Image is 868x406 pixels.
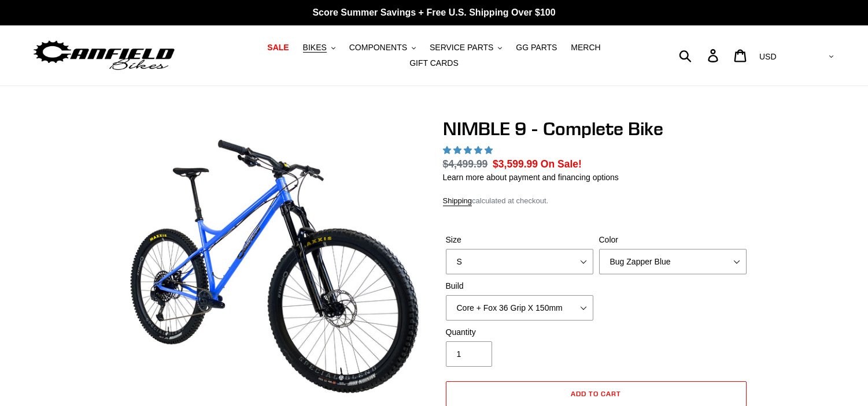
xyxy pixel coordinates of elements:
[261,40,294,55] a: SALE
[565,40,606,55] a: MERCH
[571,389,621,398] span: Add to cart
[493,158,538,170] span: $3,599.99
[516,43,557,53] span: GG PARTS
[430,43,493,53] span: SERVICE PARTS
[541,157,582,172] span: On Sale!
[443,196,472,206] a: Shipping
[446,280,593,292] label: Build
[599,234,747,246] label: Color
[446,326,593,338] label: Quantity
[443,195,749,207] div: calculated at checkout.
[409,58,459,68] span: GIFT CARDS
[443,158,488,170] s: $4,499.99
[510,40,563,55] a: GG PARTS
[404,55,464,71] a: GIFT CARDS
[685,43,715,68] input: Search
[303,43,327,53] span: BIKES
[424,40,508,55] button: SERVICE PARTS
[32,38,176,74] img: Canfield Bikes
[349,43,407,53] span: COMPONENTS
[443,173,619,182] a: Learn more about payment and financing options
[446,234,593,246] label: Size
[571,43,600,53] span: MERCH
[297,40,341,55] button: BIKES
[343,40,422,55] button: COMPONENTS
[443,118,749,140] h1: NIMBLE 9 - Complete Bike
[267,43,289,53] span: SALE
[443,146,495,155] span: 4.89 stars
